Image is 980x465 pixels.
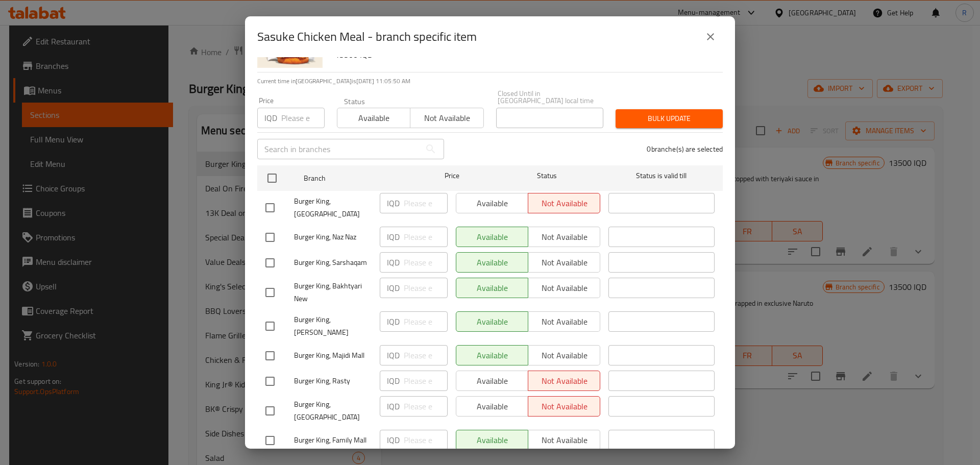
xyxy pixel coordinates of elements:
button: Available [337,108,410,128]
span: Burger King, Naz Naz [294,231,372,243]
p: IQD [387,349,400,361]
p: 0 branche(s) are selected [647,144,723,154]
button: close [698,25,723,49]
span: Status [494,169,600,182]
span: Bulk update [624,112,715,125]
p: IQD [387,282,400,294]
p: IQD [387,256,400,268]
span: Price [418,169,486,182]
input: Please enter price [404,371,448,391]
span: Burger King, Majidi Mall [294,349,372,362]
input: Please enter price [404,396,448,417]
input: Please enter price [404,278,448,298]
p: IQD [387,375,400,387]
input: Please enter price [404,430,448,450]
input: Please enter price [404,193,448,213]
span: Burger King, Sarshaqam [294,256,372,269]
span: Branch [304,172,410,185]
span: Not available [414,111,479,126]
input: Please enter price [404,311,448,332]
p: IQD [387,197,400,209]
button: Bulk update [616,109,723,128]
span: Burger King, [GEOGRAPHIC_DATA] [294,195,372,221]
span: Available [341,111,406,126]
span: Status is valid till [608,169,715,182]
span: Burger King, [PERSON_NAME] [294,313,372,339]
input: Please enter price [404,227,448,247]
span: Burger King, Family Mall [294,434,372,447]
p: IQD [387,400,400,412]
span: Burger King, [GEOGRAPHIC_DATA] [294,398,372,424]
p: IQD [387,315,400,328]
p: Current time in [GEOGRAPHIC_DATA] is [DATE] 11:05:50 AM [257,77,723,86]
input: Please enter price [404,252,448,273]
span: Burger King, Bakhtyari New [294,280,372,305]
button: Not available [410,108,483,128]
p: IQD [387,231,400,243]
input: Please enter price [404,345,448,365]
h6: 13500 IQD [335,47,715,62]
p: IQD [264,112,277,124]
span: Burger King, Rasty [294,375,372,387]
h2: Sasuke Chicken Meal - branch specific item [257,29,477,45]
p: IQD [387,434,400,446]
input: Search in branches [257,139,421,159]
input: Please enter price [281,108,325,128]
